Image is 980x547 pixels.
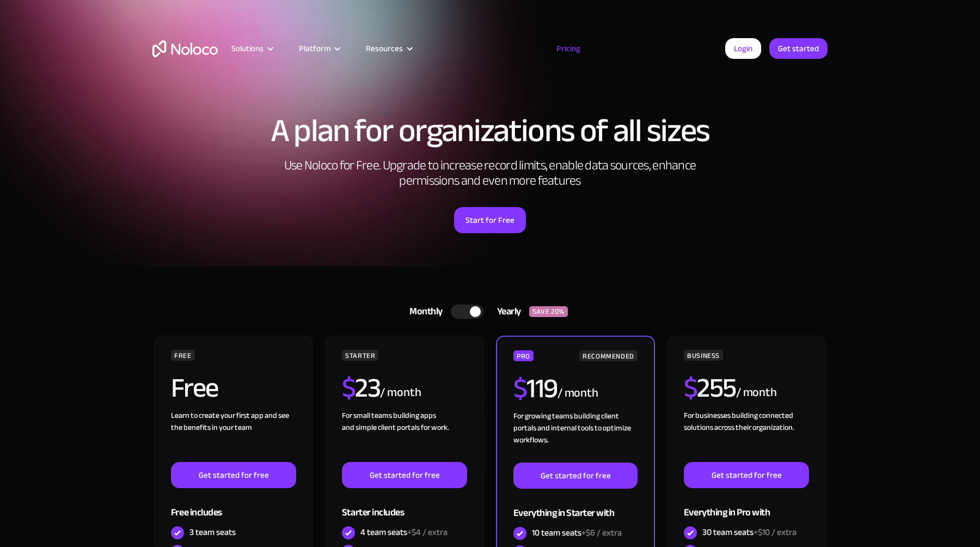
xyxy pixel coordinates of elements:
[342,350,378,361] div: STARTER
[218,41,285,56] div: Solutions
[272,158,708,189] h2: Use Noloco for Free. Upgrade to increase record limits, enable data sources, enhance permissions ...
[407,524,448,540] span: +$4 / extra
[171,462,296,488] a: Get started for free
[152,40,218,57] a: home
[736,384,777,402] div: / month
[513,350,534,361] div: PRO
[231,41,264,56] div: Solutions
[152,114,828,147] h1: A plan for organizations of all sizes
[684,410,809,462] div: For businesses building connected solutions across their organization. ‍
[581,525,622,541] span: +$6 / extra
[454,207,526,233] a: Start for Free
[483,303,529,320] div: Yearly
[171,410,296,462] div: Learn to create your first app and see the benefits in your team ‍
[513,489,638,524] div: Everything in Starter with
[702,526,797,538] div: 30 team seats
[342,462,467,488] a: Get started for free
[558,385,598,402] div: / month
[529,306,568,317] div: SAVE 20%
[513,410,638,463] div: For growing teams building client portals and internal tools to optimize workflows.
[171,374,218,402] h2: Free
[725,38,761,59] a: Login
[769,38,828,59] a: Get started
[513,375,558,402] h2: 119
[684,362,697,414] span: $
[342,488,467,524] div: Starter includes
[171,488,296,524] div: Free includes
[299,41,330,56] div: Platform
[189,526,236,538] div: 3 team seats
[543,41,594,56] a: Pricing
[352,41,425,56] div: Resources
[684,488,809,524] div: Everything in Pro with
[513,463,638,489] a: Get started for free
[754,524,797,540] span: +$10 / extra
[342,410,467,462] div: For small teams building apps and simple client portals for work. ‍
[396,303,451,320] div: Monthly
[684,462,809,488] a: Get started for free
[285,41,352,56] div: Platform
[366,41,403,56] div: Resources
[342,362,356,414] span: $
[360,526,448,538] div: 4 team seats
[342,374,381,402] h2: 23
[513,363,527,414] span: $
[532,527,622,539] div: 10 team seats
[171,350,195,361] div: FREE
[684,350,723,361] div: BUSINESS
[380,384,421,402] div: / month
[684,374,736,402] h2: 255
[579,350,638,361] div: RECOMMENDED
